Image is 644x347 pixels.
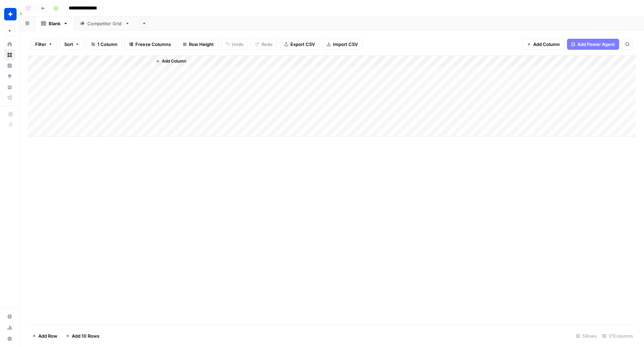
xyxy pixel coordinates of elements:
button: Freeze Columns [125,39,175,50]
span: Filter [35,41,46,48]
span: 1 Column [97,41,117,48]
button: Add Column [522,39,564,50]
a: Home [4,39,15,50]
a: Blank [35,17,74,30]
div: 5 Rows [573,330,599,341]
img: Wiz Logo [4,8,17,20]
button: Export CSV [280,39,319,50]
button: Undo [221,39,248,50]
button: Add Row [28,330,61,341]
span: Add Row [38,332,57,339]
button: 1 Column [87,39,122,50]
button: Row Height [178,39,218,50]
button: Redo [251,39,277,50]
a: Your Data [4,82,15,93]
span: Export CSV [290,41,315,48]
a: Browse [4,49,15,60]
span: Freeze Columns [135,41,171,48]
span: Import CSV [333,41,358,48]
div: 1/1 Columns [599,330,636,341]
a: Settings [4,311,15,322]
button: Sort [60,39,84,50]
button: Filter [31,39,57,50]
a: Flightpath [4,92,15,103]
span: Add Power Agent [577,41,615,48]
span: Redo [261,41,272,48]
a: Insights [4,60,15,71]
span: Add Column [533,41,560,48]
span: Undo [232,41,243,48]
div: Blank [49,20,60,27]
span: Add 10 Rows [72,332,99,339]
div: Competitor Grid [87,20,122,27]
a: Opportunities [4,71,15,82]
a: Competitor Grid [74,17,136,30]
button: Add Power Agent [567,39,619,50]
button: Workspace: Wiz [4,6,15,23]
button: Help + Support [4,333,15,344]
span: Add Column [162,58,186,64]
button: Add 10 Rows [61,330,104,341]
button: Import CSV [322,39,362,50]
span: Sort [64,41,73,48]
span: Row Height [189,41,214,48]
button: Add Column [153,57,189,66]
a: Usage [4,322,15,333]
